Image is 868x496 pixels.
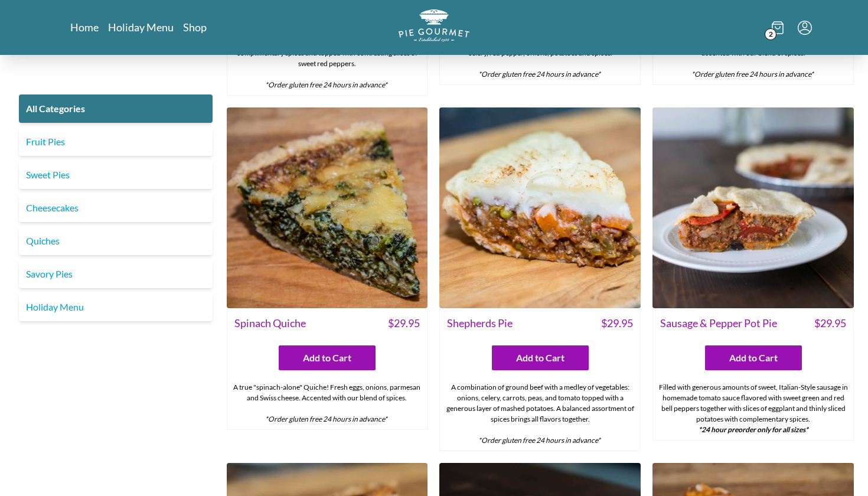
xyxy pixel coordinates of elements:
span: $ 29.95 [601,315,633,331]
a: Cheesecakes [19,194,213,222]
span: 2 [765,28,776,40]
a: Shop [183,20,207,34]
button: Menu [798,21,812,35]
div: Fresh slices of zucchini and mushrooms, thinly sliced onions, fresh eggs, mozzarella and parmesan... [227,22,428,95]
img: logo [399,9,469,42]
span: Add to Cart [516,351,564,365]
a: All Categories [19,94,213,123]
button: Add to Cart [279,345,376,370]
a: Home [70,20,99,34]
span: $ 29.95 [388,315,420,331]
em: *Order gluten free 24 hours in advance* [478,436,601,445]
span: Spinach Quiche [234,315,306,331]
span: Add to Cart [729,351,778,365]
a: Quiches [19,227,213,255]
span: $ 29.95 [814,315,846,331]
img: Spinach Quiche [227,107,428,309]
img: Sausage & Pepper Pot Pie [652,107,854,309]
strong: *24 hour preorder only for all sizes* [699,425,808,434]
button: Add to Cart [705,345,802,370]
a: Savory Pies [19,260,213,288]
a: Logo [399,9,469,45]
span: Shepherds Pie [447,315,513,331]
em: *Order gluten free 24 hours in advance* [265,415,387,423]
a: Holiday Menu [19,293,213,321]
em: *Order gluten free 24 hours in advance* [265,80,387,89]
a: Fruit Pies [19,128,213,156]
span: Sausage & Pepper Pot Pie [660,315,777,331]
div: Filled with generous amounts of sweet, Italian-Style sausage in homemade tomato sauce flavored wi... [653,377,853,440]
div: A true "spinach-alone" Quiche! Fresh eggs, onions, parmesan and Swiss cheese. Accented with our b... [227,377,428,429]
em: *Order gluten free 24 hours in advance* [478,70,601,79]
button: Add to Cart [492,345,589,370]
a: Sweet Pies [19,161,213,189]
span: Add to Cart [303,351,351,365]
div: A combination of ground beef with a medley of vegetables: onions, celery, carrots, peas, and toma... [440,377,640,451]
em: *Order gluten free 24 hours in advance* [691,70,814,79]
a: Holiday Menu [108,20,174,34]
img: Shepherds Pie [439,107,641,309]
